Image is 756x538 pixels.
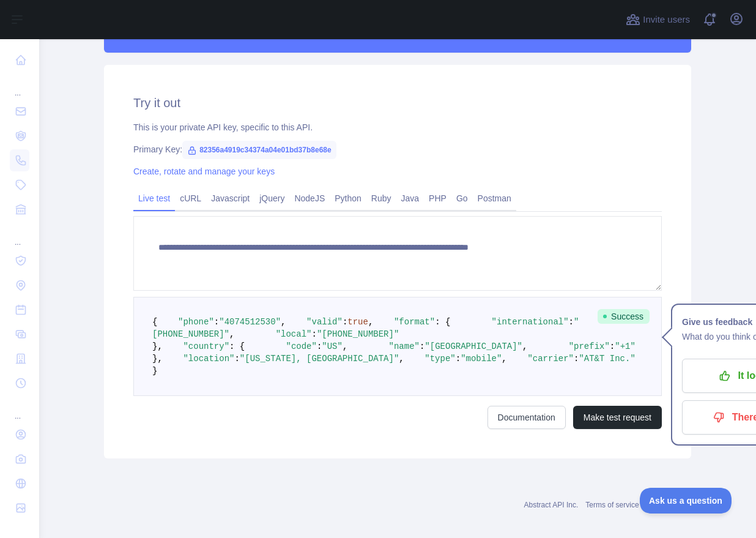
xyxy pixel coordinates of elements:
span: : [456,354,461,364]
span: "US" [322,342,343,351]
span: "[PHONE_NUMBER]" [317,329,399,339]
a: Ruby [366,189,396,208]
div: ... [10,223,29,247]
a: cURL [175,189,206,208]
a: Create, rotate and manage your keys [133,166,275,176]
span: "prefix" [569,342,610,351]
a: NodeJS [289,189,330,208]
a: Java [396,189,424,208]
span: "phone" [178,317,214,327]
div: ... [10,73,29,98]
span: , [522,342,527,351]
a: Postman [473,189,516,208]
span: : { [229,342,245,351]
iframe: Toggle Customer Support [640,488,732,514]
a: jQuery [254,189,289,208]
a: Go [451,189,473,208]
span: "international" [492,317,569,327]
span: "4074512530" [219,317,281,327]
span: true [347,317,368,327]
div: This is your private API key, specific to this API. [133,121,662,133]
span: : [574,354,579,364]
span: "valid" [306,317,343,327]
span: "mobile" [461,354,502,364]
span: "[US_STATE], [GEOGRAPHIC_DATA]" [240,354,399,364]
span: 82356a4919c34374a04e01bd37b8e68e [182,141,336,159]
span: "name" [389,342,420,351]
span: , [343,342,347,351]
span: }, [152,342,163,351]
a: Abstract API Inc. [524,501,579,509]
span: "[GEOGRAPHIC_DATA]" [424,342,522,351]
span: : [343,317,347,327]
div: ... [10,397,29,421]
span: "carrier" [527,354,574,364]
span: , [281,317,286,327]
a: Terms of service [585,501,639,509]
span: , [399,354,404,364]
span: : [311,329,316,339]
span: , [502,354,506,364]
span: }, [152,354,163,364]
span: : [214,317,219,327]
span: , [368,317,373,327]
span: "format" [394,317,435,327]
span: "local" [276,329,312,339]
h2: Try it out [133,94,662,111]
div: Primary Key: [133,143,662,155]
span: : [610,342,615,351]
span: "+1" [615,342,636,351]
span: Success [598,309,650,324]
button: Make test request [573,406,662,429]
span: : [317,342,322,351]
button: Invite users [623,10,692,29]
span: "location" [183,354,234,364]
span: : [234,354,239,364]
a: Python [330,189,366,208]
span: : [420,342,424,351]
span: "AT&T Inc." [579,354,635,364]
span: } [152,366,157,376]
span: "country" [183,342,229,351]
a: Documentation [487,406,566,429]
a: Javascript [206,189,254,208]
a: Live test [133,189,175,208]
span: { [152,317,157,327]
a: PHP [424,189,451,208]
span: : { [435,317,450,327]
span: Invite users [643,13,690,27]
span: "code" [286,342,316,351]
span: : [569,317,574,327]
span: , [229,329,234,339]
span: "type" [424,354,455,364]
